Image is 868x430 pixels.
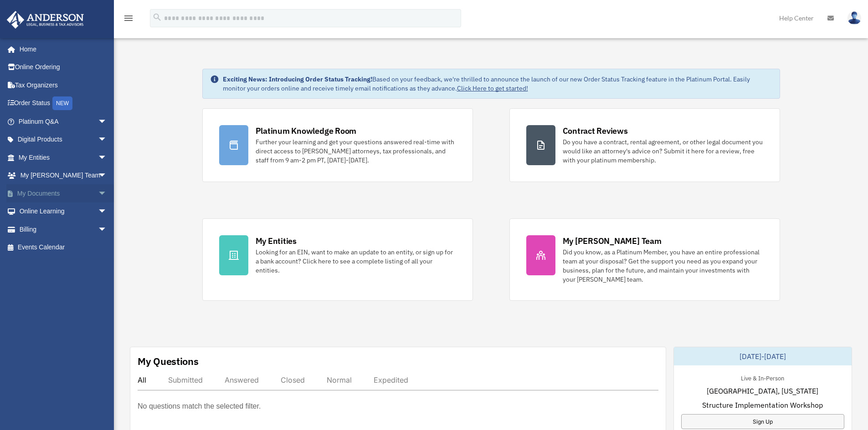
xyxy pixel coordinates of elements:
a: Billingarrow_drop_down [6,220,121,238]
a: Click Here to get started! [457,84,528,92]
div: Do you have a contract, rental agreement, or other legal document you would like an attorney's ad... [563,137,763,165]
a: Home [6,40,116,58]
a: My [PERSON_NAME] Teamarrow_drop_down [6,167,121,185]
div: All [138,375,146,384]
a: Sign Up [681,414,844,429]
a: Events Calendar [6,238,121,257]
div: My [PERSON_NAME] Team [563,235,662,247]
img: User Pic [847,11,861,25]
a: Online Learningarrow_drop_down [6,202,121,221]
i: search [152,12,162,22]
span: arrow_drop_down [98,167,116,185]
div: Live & In-Person [734,373,791,382]
p: No questions match the selected filter. [138,400,261,413]
a: Online Ordering [6,58,121,76]
a: Order StatusNEW [6,94,121,113]
div: [DATE]-[DATE] [674,347,852,365]
div: Submitted [168,375,203,384]
a: Tax Organizers [6,76,121,94]
img: Anderson Advisors Platinum Portal [4,11,87,29]
div: Contract Reviews [563,125,628,137]
div: Did you know, as a Platinum Member, you have an entire professional team at your disposal? Get th... [563,248,763,284]
a: My Entities Looking for an EIN, want to make an update to an entity, or sign up for a bank accoun... [202,218,473,301]
strong: Exciting News: Introducing Order Status Tracking! [223,75,372,83]
span: arrow_drop_down [98,202,116,221]
a: Digital Productsarrow_drop_down [6,131,121,149]
div: My Questions [138,354,199,368]
a: My Entitiesarrow_drop_down [6,148,121,167]
div: Answered [225,375,259,384]
div: My Entities [256,235,297,247]
div: NEW [52,96,72,110]
a: My Documentsarrow_drop_down [6,184,121,202]
div: Platinum Knowledge Room [256,125,357,137]
a: My [PERSON_NAME] Team Did you know, as a Platinum Member, you have an entire professional team at... [509,218,780,301]
i: menu [123,13,134,24]
div: Further your learning and get your questions answered real-time with direct access to [PERSON_NAM... [256,137,456,165]
span: Structure Implementation Workshop [702,400,823,410]
span: arrow_drop_down [98,220,116,239]
a: Platinum Q&Aarrow_drop_down [6,112,121,131]
a: Platinum Knowledge Room Further your learning and get your questions answered real-time with dire... [202,108,473,182]
div: Expedited [374,375,408,384]
a: menu [123,16,134,24]
div: Based on your feedback, we're thrilled to announce the launch of our new Order Status Tracking fe... [223,75,772,93]
div: Closed [281,375,305,384]
span: arrow_drop_down [98,184,116,203]
span: arrow_drop_down [98,131,116,149]
div: Looking for an EIN, want to make an update to an entity, or sign up for a bank account? Click her... [256,248,456,275]
span: arrow_drop_down [98,112,116,131]
a: Contract Reviews Do you have a contract, rental agreement, or other legal document you would like... [509,108,780,182]
div: Normal [327,375,352,384]
span: [GEOGRAPHIC_DATA], [US_STATE] [707,385,818,396]
span: arrow_drop_down [98,148,116,167]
